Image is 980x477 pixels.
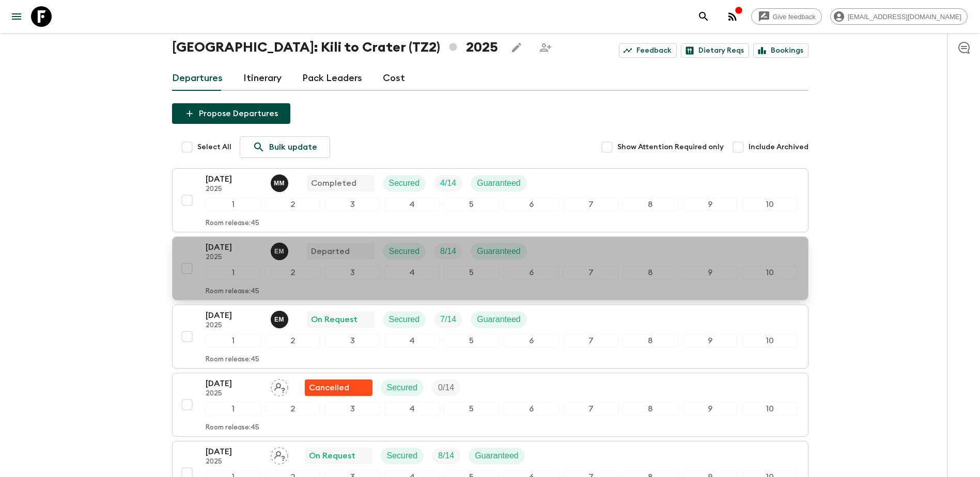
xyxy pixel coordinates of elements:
span: Assign pack leader [271,450,288,458]
div: 2 [265,198,320,211]
p: Secured [389,177,420,189]
div: 6 [504,266,559,279]
p: Secured [389,245,420,258]
p: Secured [389,313,420,326]
div: 8 [623,198,678,211]
p: Guaranteed [477,313,521,326]
div: 5 [444,402,499,416]
p: Guaranteed [477,177,521,189]
a: Cost [383,66,405,91]
div: 7 [563,198,618,211]
a: Departures [172,66,223,91]
div: 1 [206,266,261,279]
p: Completed [311,177,356,189]
span: Share this itinerary [535,37,556,58]
p: Secured [387,450,418,462]
p: Cancelled [309,381,349,394]
div: 9 [682,334,738,347]
div: 2 [265,266,320,279]
div: 4 [384,334,440,347]
span: Show Attention Required only [617,142,724,152]
div: 3 [324,402,380,416]
p: [DATE] [206,309,262,322]
span: Select All [197,142,231,152]
div: 8 [623,334,678,347]
h1: [GEOGRAPHIC_DATA]: Kili to Crater (TZ2) 2025 [172,37,498,58]
p: 7 / 14 [440,313,456,326]
div: 7 [563,334,618,347]
div: 2 [265,402,320,416]
p: Secured [387,381,418,394]
p: Room release: 45 [206,424,259,432]
p: Room release: 45 [206,219,259,228]
div: 1 [206,402,261,416]
p: [DATE] [206,241,262,253]
div: Secured [381,448,424,464]
button: EM [271,311,290,328]
div: Secured [383,311,426,328]
a: Bookings [753,43,808,58]
button: [DATE]2025Moses MichaelCompletedSecuredTrip FillGuaranteed12345678910Room release:45 [172,168,808,232]
div: 9 [682,402,738,416]
div: 4 [384,266,440,279]
p: Room release: 45 [206,288,259,296]
div: 9 [682,266,738,279]
p: 2025 [206,185,262,194]
div: 1 [206,334,261,347]
p: Room release: 45 [206,356,259,364]
div: 8 [623,402,678,416]
div: 3 [324,266,380,279]
span: Include Archived [749,142,808,152]
a: Pack Leaders [302,66,362,91]
p: [DATE] [206,446,262,458]
div: 4 [384,402,440,416]
button: Edit this itinerary [506,37,527,58]
span: Assign pack leader [271,382,288,390]
a: Bulk update [240,136,330,158]
button: menu [6,6,27,27]
p: 4 / 14 [440,177,456,189]
div: Trip Fill [434,311,462,328]
div: 10 [742,334,797,347]
p: 2025 [206,253,262,262]
div: 2 [265,334,320,347]
div: 7 [563,402,618,416]
p: 8 / 14 [440,245,456,258]
div: 10 [742,198,797,211]
div: 7 [563,266,618,279]
a: Dietary Reqs [681,43,749,58]
p: Departed [311,245,350,258]
div: Secured [381,379,424,396]
div: 6 [504,334,559,347]
p: [DATE] [206,173,262,185]
button: search adventures [693,6,714,27]
a: Itinerary [243,66,282,91]
div: 1 [206,198,261,211]
p: E M [274,315,284,324]
p: On Request [311,313,357,326]
p: 2025 [206,458,262,466]
div: 3 [324,334,380,347]
div: Flash Pack cancellation [305,379,372,396]
div: 10 [742,266,797,279]
div: 4 [384,198,440,211]
div: 10 [742,402,797,416]
a: Feedback [619,43,677,58]
span: Moses Michael [271,178,290,186]
span: Give feedback [767,13,821,21]
div: Secured [383,243,426,260]
p: [DATE] [206,377,262,390]
p: Bulk update [269,141,317,153]
button: Propose Departures [172,103,290,124]
div: Trip Fill [434,243,462,260]
div: 6 [504,198,559,211]
p: Guaranteed [475,450,519,462]
p: 8 / 14 [438,450,454,462]
div: 8 [623,266,678,279]
div: Trip Fill [432,379,460,396]
span: [EMAIL_ADDRESS][DOMAIN_NAME] [842,13,967,21]
a: Give feedback [751,8,822,25]
p: 0 / 14 [438,381,454,394]
button: [DATE]2025Assign pack leaderFlash Pack cancellationSecuredTrip Fill12345678910Room release:45 [172,373,808,437]
div: 9 [682,198,738,211]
